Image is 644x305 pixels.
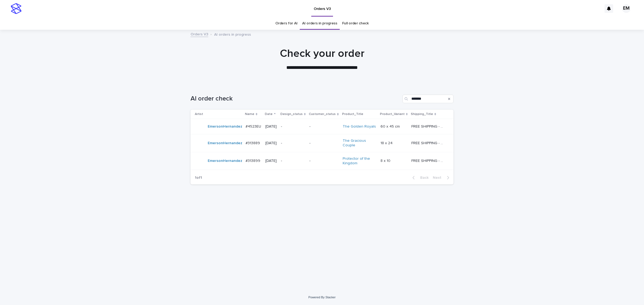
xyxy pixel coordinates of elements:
a: The Gracious Couple [343,139,376,148]
p: - [281,159,305,163]
a: AI orders in progress [302,17,337,30]
p: [DATE] [265,141,277,146]
div: EM [622,4,631,13]
p: [DATE] [265,159,277,163]
p: Name [245,111,254,117]
img: stacker-logo-s-only.png [11,3,21,14]
p: 8 x 10 [380,158,391,163]
a: EmersonHernandez [208,141,242,146]
p: #313899 [246,158,261,163]
a: Powered By Stacker [308,296,335,299]
a: EmersonHernandez [208,124,242,129]
p: Date [265,111,273,117]
p: FREE SHIPPING - preview in 1-2 business days, after your approval delivery will take 5-10 b.d. [411,158,446,163]
span: Next [433,176,445,180]
a: Orders V3 [191,31,208,37]
p: - [309,141,338,146]
a: Protector of the Kingdom [343,157,376,166]
p: 60 x 45 cm [380,123,401,129]
span: Back [417,176,429,180]
tr: EmersonHernandez #313889#313889 [DATE]--The Gracious Couple 18 x 2418 x 24 FREE SHIPPING - previe... [191,134,453,152]
p: [DATE] [265,124,277,129]
input: Search [402,95,453,103]
p: #4523EU [246,123,262,129]
button: Back [408,175,431,180]
p: Shipping_Title [411,111,433,117]
h1: AI order check [191,95,400,103]
p: Artist [195,111,203,117]
a: The Golden Royals [343,124,376,129]
p: 18 x 24 [380,140,394,146]
p: #313889 [246,140,261,146]
p: - [281,124,305,129]
p: AI orders in progress [214,31,251,37]
p: - [281,141,305,146]
p: Design_status [280,111,303,117]
button: Next [431,175,453,180]
p: Customer_status [309,111,336,117]
p: - [309,159,338,163]
tr: EmersonHernandez #313899#313899 [DATE]--Protector of the Kingdom 8 x 108 x 10 FREE SHIPPING - pre... [191,152,453,170]
a: Full order check [342,17,369,30]
p: FREE SHIPPING - preview in 1-2 business days, after your approval delivery will take 6-10 busines... [411,123,446,129]
tr: EmersonHernandez #4523EU#4523EU [DATE]--The Golden Royals 60 x 45 cm60 x 45 cm FREE SHIPPING - pr... [191,119,453,134]
p: Product_Title [342,111,363,117]
a: EmersonHernandez [208,159,242,163]
h1: Check your order [191,47,453,60]
p: - [309,124,338,129]
p: 1 of 1 [191,171,206,184]
p: Product_Variant [380,111,405,117]
a: Orders for AI [275,17,297,30]
p: FREE SHIPPING - preview in 1-2 business days, after your approval delivery will take 5-10 b.d. [411,140,446,146]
